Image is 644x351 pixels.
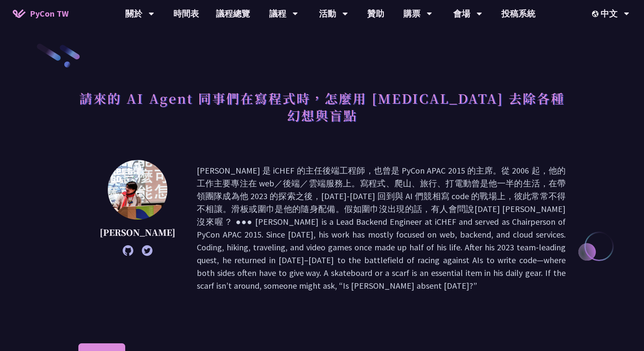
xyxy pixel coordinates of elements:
[592,11,601,17] img: Locale Icon
[100,226,175,239] p: [PERSON_NAME]
[78,85,566,128] h1: 請來的 AI Agent 同事們在寫程式時，怎麼用 [MEDICAL_DATA] 去除各種幻想與盲點
[13,9,26,18] img: Home icon of PyCon TW 2025
[108,160,167,220] img: Keith Yang
[4,3,77,24] a: PyCon TW
[197,164,566,292] p: [PERSON_NAME] 是 iCHEF 的主任後端工程師，也曾是 PyCon APAC 2015 的主席。從 2006 起，他的工作主要專注在 web／後端／雲端服務上。寫程式、爬山、旅行、...
[30,7,69,20] span: PyCon TW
